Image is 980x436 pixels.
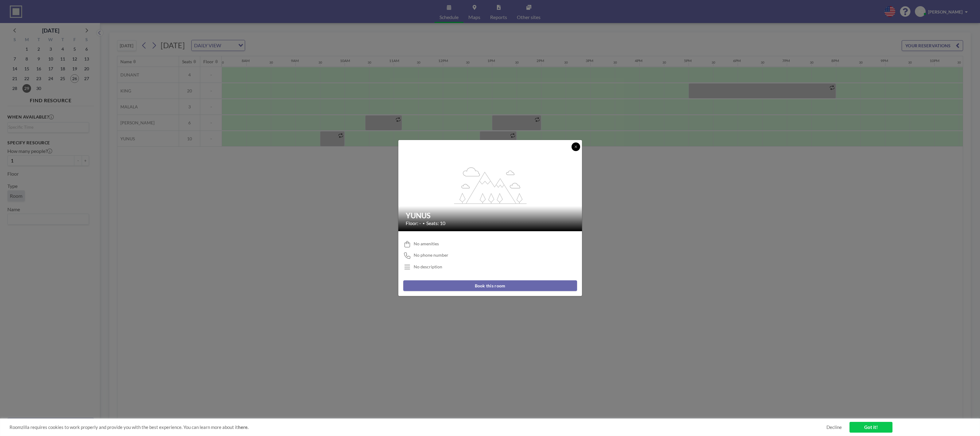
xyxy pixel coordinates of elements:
[10,424,826,430] span: Roomzilla requires cookies to work properly and provide you with the best experience. You can lea...
[406,211,575,220] h2: YUNUS
[238,424,248,430] a: here.
[403,280,577,291] button: Book this room
[414,252,448,258] span: No phone number
[826,424,842,430] a: Decline
[423,221,425,226] span: •
[454,167,526,204] g: flex-grow: 1.2;
[414,264,442,270] div: No description
[426,220,445,226] span: Seats: 10
[406,220,421,226] span: Floor: -
[849,422,892,433] a: Got it!
[414,241,439,247] span: No amenities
